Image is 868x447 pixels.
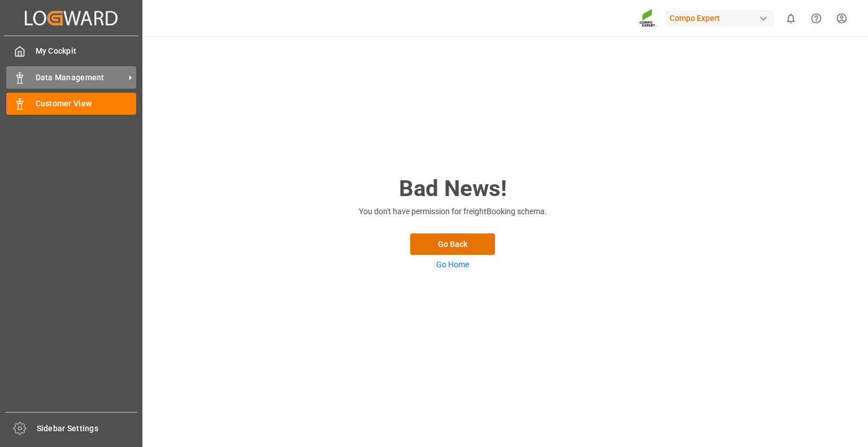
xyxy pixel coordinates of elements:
p: You don't have permission for freightBooking schema. [340,206,566,218]
button: Help Center [804,6,829,31]
span: Data Management [36,72,125,84]
span: Customer View [36,98,137,110]
button: Compo Expert [665,7,778,29]
button: show 0 new notifications [778,6,804,31]
a: Customer View [6,93,136,115]
a: My Cockpit [6,40,136,62]
span: My Cockpit [36,45,137,57]
h2: Bad News! [340,172,566,206]
a: Go Home [436,260,469,269]
button: Go Back [410,233,495,255]
span: Sidebar Settings [37,423,138,435]
div: Compo Expert [665,10,774,27]
img: Screenshot%202023-09-29%20at%2010.02.21.png_1712312052.png [639,8,657,28]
